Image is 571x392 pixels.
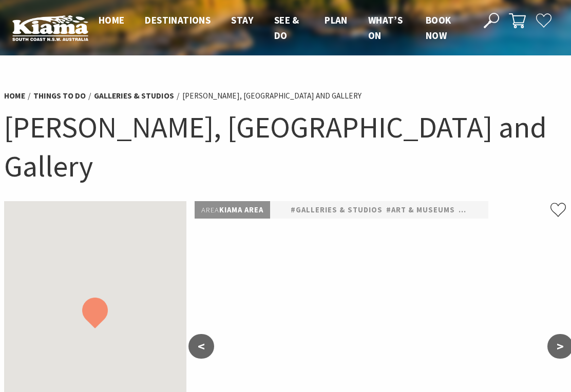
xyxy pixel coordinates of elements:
[182,90,361,103] li: [PERSON_NAME], [GEOGRAPHIC_DATA] and Gallery
[33,91,86,101] a: Things To Do
[231,14,254,26] span: Stay
[145,14,211,26] span: Destinations
[274,14,299,42] span: See & Do
[201,205,219,214] span: Area
[386,204,455,217] a: #Art & Museums
[291,204,383,217] a: #Galleries & Studios
[88,12,472,44] nav: Main Menu
[94,91,174,101] a: Galleries & Studios
[195,201,270,219] p: Kiama Area
[459,204,518,217] a: #Attractions
[99,14,125,26] span: Home
[426,14,451,42] span: Book now
[4,91,25,101] a: Home
[12,15,88,41] img: Kiama Logo
[325,14,348,26] span: Plan
[188,334,214,359] button: <
[368,14,403,42] span: What’s On
[4,108,567,186] h1: [PERSON_NAME], [GEOGRAPHIC_DATA] and Gallery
